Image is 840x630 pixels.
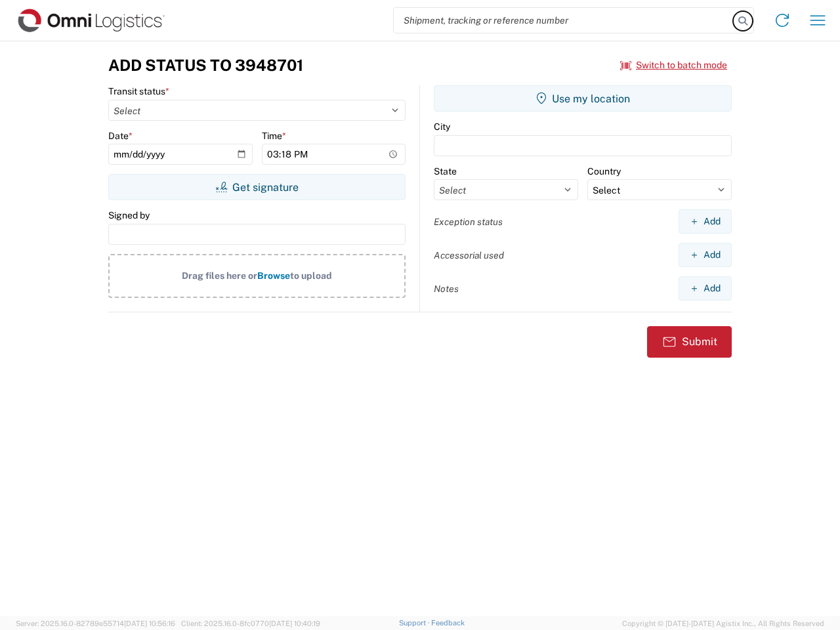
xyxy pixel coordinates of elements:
[434,249,504,261] label: Accessorial used
[124,619,175,627] span: [DATE] 10:56:16
[108,209,150,221] label: Signed by
[108,85,169,97] label: Transit status
[108,130,133,142] label: Date
[257,270,290,281] span: Browse
[434,121,450,133] label: City
[262,130,286,142] label: Time
[431,619,465,627] a: Feedback
[108,174,406,200] button: Get signature
[399,619,432,627] a: Support
[434,165,457,177] label: State
[181,619,320,627] span: Client: 2025.16.0-8fc0770
[394,8,734,33] input: Shipment, tracking or reference number
[647,326,732,358] button: Submit
[679,209,732,234] button: Add
[622,618,824,629] span: Copyright © [DATE]-[DATE] Agistix Inc., All Rights Reserved
[679,243,732,267] button: Add
[16,619,175,627] span: Server: 2025.16.0-82789e55714
[108,56,303,75] h3: Add Status to 3948701
[434,85,732,112] button: Use my location
[434,283,459,295] label: Notes
[269,619,320,627] span: [DATE] 10:40:19
[434,216,503,228] label: Exception status
[679,276,732,301] button: Add
[620,54,727,76] button: Switch to batch mode
[182,270,257,281] span: Drag files here or
[290,270,332,281] span: to upload
[587,165,621,177] label: Country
